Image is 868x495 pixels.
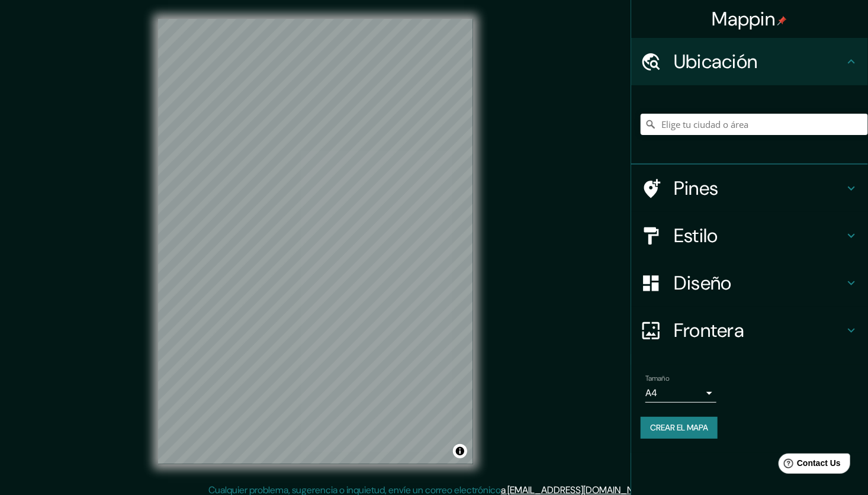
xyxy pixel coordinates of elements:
div: Diseño [631,259,868,307]
h4: Ubicación [674,50,844,73]
div: Pines [631,165,868,212]
canvas: Mapa [158,19,473,464]
font: Mappin [712,7,776,31]
div: Frontera [631,307,868,354]
img: pin-icon.png [777,16,787,25]
h4: Estilo [674,224,844,247]
div: A4 [645,384,716,403]
h4: Frontera [674,319,844,342]
h4: Diseño [674,271,844,295]
div: Ubicación [631,38,868,85]
div: Estilo [631,212,868,259]
font: Crear el mapa [650,420,708,435]
input: Elige tu ciudad o área [641,114,868,135]
label: Tamaño [645,374,670,384]
iframe: Help widget launcher [763,449,855,482]
button: Alternar atribución [453,444,467,458]
h4: Pines [674,176,844,200]
button: Crear el mapa [641,417,718,439]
